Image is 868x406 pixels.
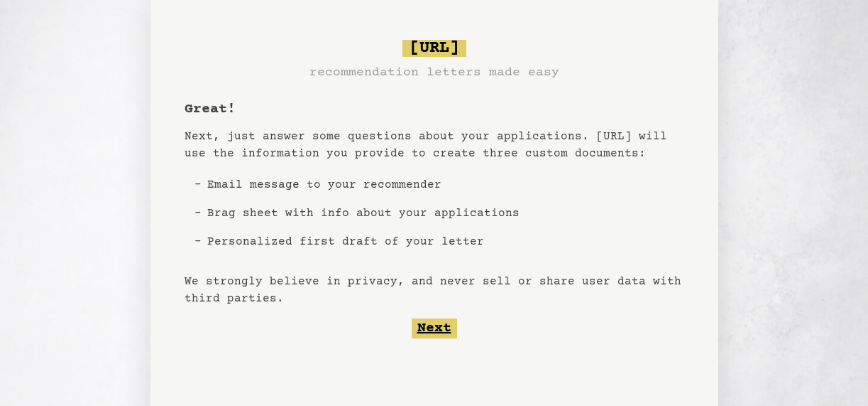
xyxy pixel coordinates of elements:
h3: recommendation letters made easy [309,63,559,82]
h1: Great! [185,100,236,119]
span: [URL] [402,40,466,57]
li: Personalized first draft of your letter [202,228,525,256]
li: Email message to your recommender [202,171,525,199]
p: We strongly believe in privacy, and never sell or share user data with third parties. [185,273,684,307]
button: Next [412,319,457,338]
p: Next, just answer some questions about your applications. [URL] will use the information you prov... [185,128,684,162]
li: Brag sheet with info about your applications [202,199,525,228]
